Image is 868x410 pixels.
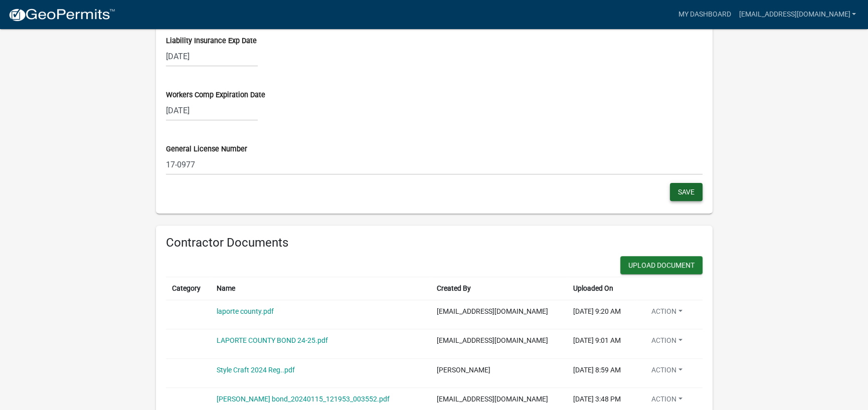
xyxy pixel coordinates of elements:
span: Save [678,188,695,196]
td: [EMAIL_ADDRESS][DOMAIN_NAME] [431,300,567,329]
label: Liability Insurance Exp Date [166,38,257,45]
td: [DATE] 9:20 AM [567,300,637,329]
a: My Dashboard [674,5,735,24]
th: Uploaded On [567,277,637,300]
a: [PERSON_NAME] bond_20240115_121953_003552.pdf [217,395,390,403]
input: mm/dd/yyyy [166,46,258,67]
input: mm/dd/yyyy [166,100,258,121]
button: Upload Document [620,256,703,274]
button: Save [670,183,703,201]
a: [EMAIL_ADDRESS][DOMAIN_NAME] [735,5,860,24]
a: LAPORTE COUNTY BOND 24-25.pdf [217,336,328,344]
td: [EMAIL_ADDRESS][DOMAIN_NAME] [431,329,567,359]
wm-modal-confirm: New Document [620,256,703,277]
th: Category [166,277,211,300]
button: Action [643,365,690,379]
button: Action [643,306,690,321]
a: Style Craft 2024 Reg..pdf [217,366,295,374]
th: Name [211,277,431,300]
button: Action [643,335,690,350]
h6: Contractor Documents [166,236,703,250]
a: laporte county.pdf [217,307,274,315]
label: General License Number [166,146,247,153]
button: Action [643,394,690,408]
th: Created By [431,277,567,300]
td: [PERSON_NAME] [431,358,567,388]
td: [DATE] 8:59 AM [567,358,637,388]
td: [DATE] 9:01 AM [567,329,637,359]
label: Workers Comp Expiration Date [166,92,265,99]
